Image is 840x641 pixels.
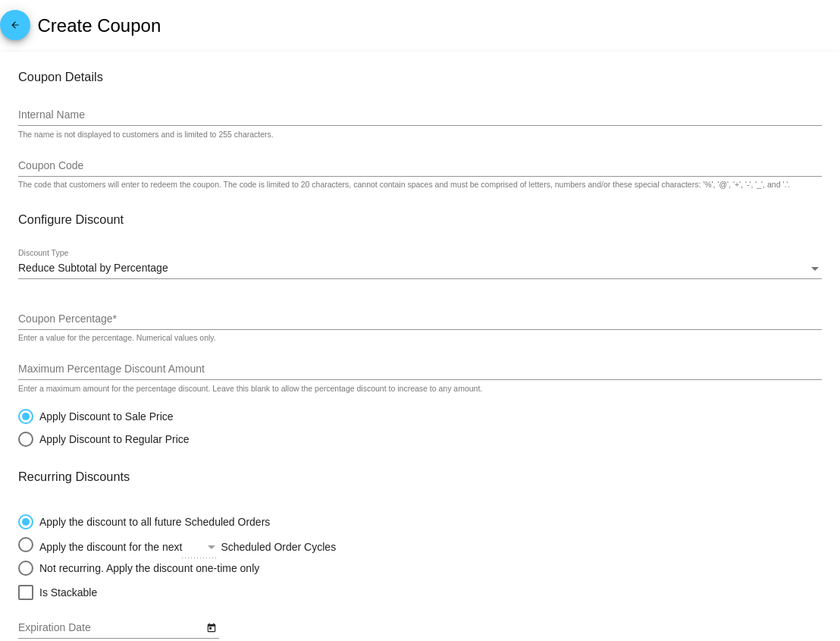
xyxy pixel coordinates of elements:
input: Maximum Percentage Discount Amount [18,363,822,375]
div: Not recurring. Apply the discount one-time only [33,562,259,574]
input: Coupon Code [18,160,822,172]
div: Apply the discount for the next Scheduled Order Cycles [33,537,437,553]
div: The code that customers will enter to redeem the coupon. The code is limited to 20 characters, ca... [18,181,790,190]
button: Open calendar [203,619,219,635]
div: Enter a value for the percentage. Numerical values only. [18,334,216,343]
mat-radio-group: Select an option [18,401,190,447]
h3: Coupon Details [18,70,822,84]
mat-radio-group: Select an option [18,507,437,576]
h2: Create Coupon [37,15,161,36]
input: Internal Name [18,109,822,121]
h3: Recurring Discounts [18,470,822,484]
div: Apply Discount to Sale Price [33,410,174,423]
input: Expiration Date [18,622,203,634]
div: The name is not displayed to customers and is limited to 255 characters. [18,130,274,140]
div: Apply the discount to all future Scheduled Orders [33,516,270,528]
mat-icon: arrow_back [6,20,24,38]
span: Reduce Subtotal by Percentage [18,262,168,274]
mat-select: Discount Type [18,262,822,275]
div: Apply Discount to Regular Price [33,433,190,445]
h3: Configure Discount [18,212,822,227]
div: Enter a maximum amount for the percentage discount. Leave this blank to allow the percentage disc... [18,385,482,394]
input: Coupon Percentage [18,313,822,325]
span: Is Stackable [39,583,97,602]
